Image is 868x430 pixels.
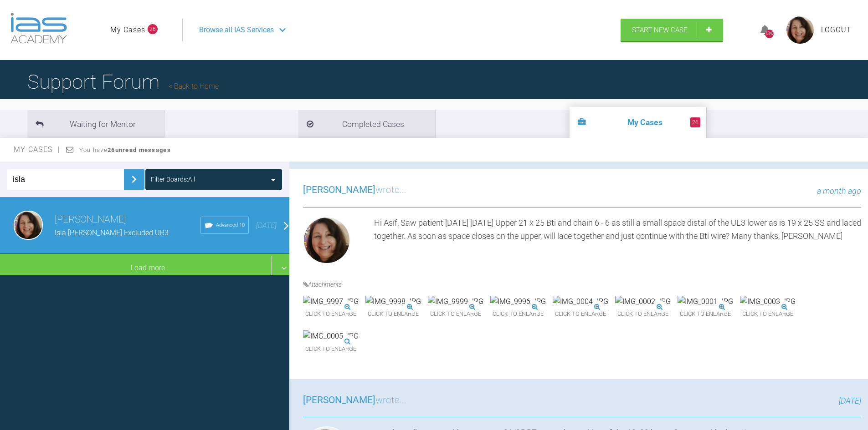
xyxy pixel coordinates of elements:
span: Advanced 10 [216,221,245,229]
li: Waiting for Mentor [27,110,164,138]
a: Back to Home [169,82,219,91]
div: Hi Asif, Saw patient [DATE] [DATE] Upper 21 x 25 Bti and chain 6 - 6 as still a small space dista... [374,217,861,268]
img: IMG_9997.JPG [303,296,359,308]
span: 26 [148,24,158,34]
img: Lana Gilchrist [303,217,350,264]
img: logo-light.3e3ef733.png [10,13,67,44]
span: My Cases [14,145,61,154]
span: Click to enlarge [303,307,359,321]
span: Click to enlarge [428,307,483,321]
img: IMG_0002.JPG [615,296,671,308]
h1: Support Forum [27,66,219,98]
a: Start New Case [621,19,723,41]
span: Click to enlarge [615,307,671,321]
span: Click to enlarge [303,342,359,356]
img: IMG_0005.JPG [303,330,359,342]
img: IMG_9998.JPG [365,296,421,308]
li: My Cases [570,107,706,138]
span: Click to enlarge [553,307,608,321]
img: chevronRight.28bd32b0.svg [127,172,141,187]
span: Click to enlarge [740,307,796,321]
img: profile.png [786,16,814,44]
img: Lana Gilchrist [14,211,43,240]
a: My Cases [110,24,145,36]
img: IMG_9999.JPG [428,296,483,308]
span: [PERSON_NAME] [303,395,375,405]
img: IMG_0001.JPG [678,296,733,308]
h4: Attachments [303,279,861,289]
span: You have [79,147,171,153]
li: Completed Cases [298,110,435,138]
span: [DATE] [256,221,277,230]
img: IMG_0003.JPG [740,296,796,308]
span: [PERSON_NAME] [303,184,375,195]
input: Enter Case ID or Title [7,169,124,190]
h3: [PERSON_NAME] [55,212,200,228]
span: Browse all IAS Services [199,24,274,36]
span: Click to enlarge [678,307,733,321]
div: Filter Boards: All [151,174,195,184]
span: Start New Case [632,26,688,34]
img: IMG_0004.JPG [553,296,608,308]
div: 1342 [765,30,774,38]
span: Click to enlarge [365,307,421,321]
span: [DATE] [839,396,861,405]
span: 26 [690,117,700,127]
h3: wrote... [303,182,406,198]
span: a month ago [817,186,861,196]
img: IMG_9996.JPG [490,296,546,308]
h3: wrote... [303,393,406,408]
strong: 26 unread messages [108,147,171,153]
span: Click to enlarge [490,307,546,321]
span: Isla [PERSON_NAME] Excluded UR3 [55,228,169,237]
a: Logout [821,24,852,36]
